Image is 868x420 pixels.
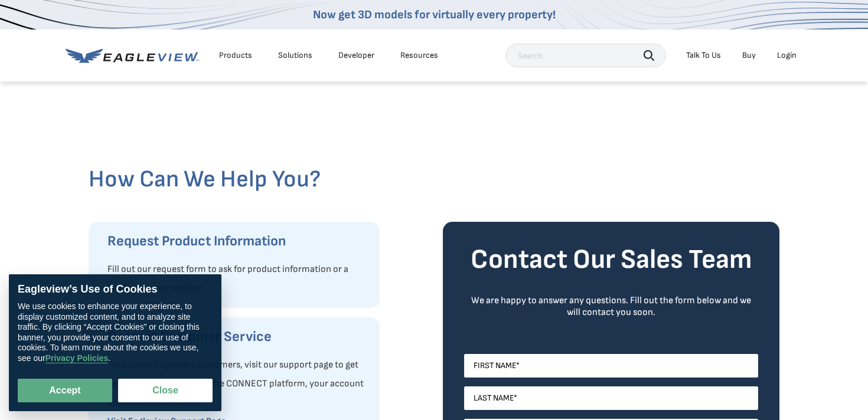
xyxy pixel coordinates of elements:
[313,8,556,22] a: Now get 3D models for virtually every property!
[107,232,368,251] h3: Request Product Information
[278,50,312,61] div: Solutions
[107,260,368,298] p: Fill out our request form to ask for product information or a product demonstration.
[742,50,756,61] a: Buy
[18,379,112,402] button: Accept
[45,354,109,364] a: Privacy Policies
[118,379,213,402] button: Close
[471,244,752,276] strong: Contact Our Sales Team
[777,50,797,61] div: Login
[89,165,779,193] h2: How Can We Help You?
[400,50,438,61] div: Resources
[338,50,374,61] a: Developer
[686,50,721,61] div: Talk To Us
[18,283,213,296] div: Eagleview’s Use of Cookies
[464,295,758,319] div: We are happy to answer any questions. Fill out the form below and we will contact you soon.
[505,44,666,67] input: Search
[219,50,252,61] div: Products
[107,356,368,412] p: For current Eagleview customers, visit our support page to get help with a reports order, the CON...
[18,302,213,364] div: We use cookies to enhance your experience, to display customized content, and to analyze site tra...
[107,327,368,346] h3: Contact Customer Service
